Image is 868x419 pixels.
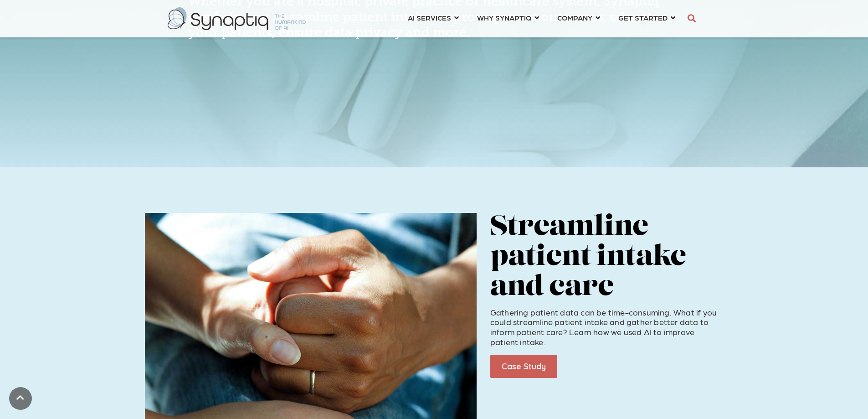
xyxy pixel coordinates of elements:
[557,9,600,26] a: COMPANY
[477,11,531,24] span: WHY SYNAPTIQ
[399,2,684,35] nav: menu
[557,11,592,24] span: COMPANY
[291,44,409,67] iframe: Embedded CTA
[408,9,459,26] a: AI SERVICES
[490,355,557,378] a: Case Study
[490,307,724,347] p: Gathering patient data can be time-consuming. What if you could streamline patient intake and gat...
[618,11,668,24] span: GET STARTED
[477,9,539,26] a: WHY SYNAPTIQ
[618,9,675,26] a: GET STARTED
[188,44,284,67] iframe: Embedded CTA
[490,213,724,303] h2: Streamline patient intake and care
[564,355,660,378] iframe: Embedded CTA
[168,7,306,30] img: synaptiq logo-2
[408,11,451,24] span: AI SERVICES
